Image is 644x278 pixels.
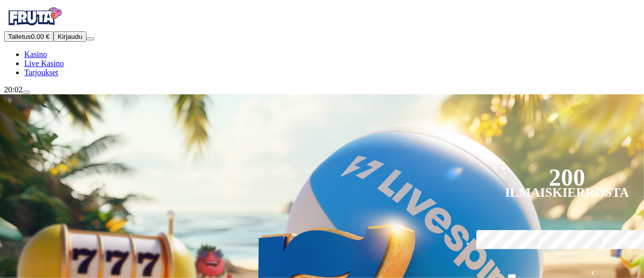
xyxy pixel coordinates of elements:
[549,172,585,184] div: 200
[4,4,65,29] img: Fruta
[22,91,30,94] button: live-chat
[592,268,595,278] span: €
[24,68,58,77] span: Tarjoukset
[58,33,82,40] span: Kirjaudu
[8,33,31,40] span: Talletus
[4,4,640,77] nav: Primary
[4,31,54,42] button: Talletusplus icon0.00 €
[24,50,47,59] a: diamond iconKasino
[4,22,65,31] a: Fruta
[54,31,86,42] button: Kirjaudu
[31,33,49,40] span: 0.00 €
[24,68,58,77] a: gift-inverted iconTarjoukset
[474,229,533,258] label: €50
[86,37,94,40] button: menu
[505,187,629,199] div: Ilmaiskierrosta
[537,229,597,258] label: €150
[4,85,22,94] span: 20:02
[24,59,64,68] a: poker-chip iconLive Kasino
[24,50,47,59] span: Kasino
[24,59,64,68] span: Live Kasino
